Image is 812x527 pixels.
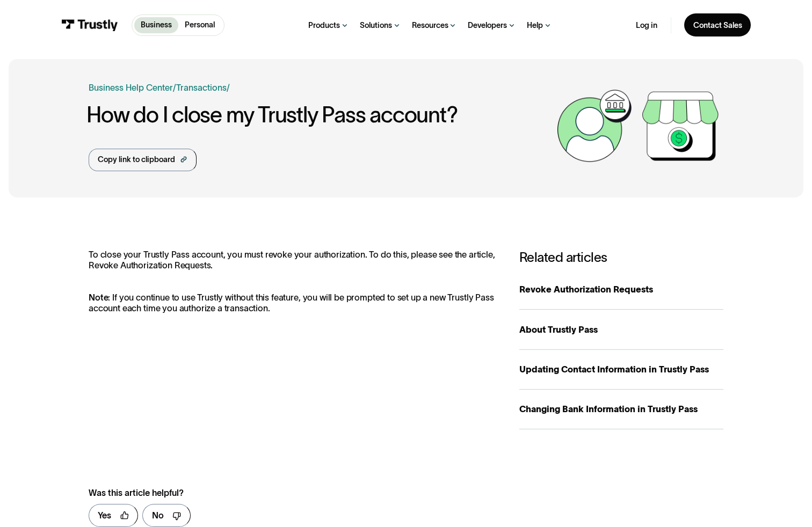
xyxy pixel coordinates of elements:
[519,283,723,296] div: Revoke Authorization Requests
[519,323,723,336] div: About Trustly Pass
[308,20,340,31] div: Products
[176,83,227,92] a: Transactions
[152,509,164,522] div: No
[684,13,751,36] a: Contact Sales
[519,363,723,376] div: Updating Contact Information in Trustly Pass
[519,310,723,349] a: About Trustly Pass
[141,19,172,31] p: Business
[142,504,190,527] a: No
[178,17,221,33] a: Personal
[412,20,448,31] div: Resources
[693,20,742,31] div: Contact Sales
[519,250,723,265] h3: Related articles
[89,81,173,94] a: Business Help Center
[89,486,474,499] div: Was this article helpful?
[89,504,138,527] a: Yes
[89,250,497,270] p: To close your Trustly Pass account, you must revoke your authorization. To do this, please see th...
[519,390,723,429] a: Changing Bank Information in Trustly Pass
[527,20,543,31] div: Help
[89,292,108,302] strong: Note
[468,20,507,31] div: Developers
[89,149,196,171] a: Copy link to clipboard
[134,17,178,33] a: Business
[185,19,215,31] p: Personal
[89,292,497,313] p: : If you continue to use Trustly without this feature, you will be prompted to set up a new Trust...
[227,81,230,94] div: /
[98,154,175,165] div: Copy link to clipboard
[173,81,176,94] div: /
[86,103,552,127] h1: How do I close my Trustly Pass account?
[636,20,657,31] a: Log in
[61,19,118,31] img: Trustly Logo
[360,20,392,31] div: Solutions
[98,509,111,522] div: Yes
[519,270,723,310] a: Revoke Authorization Requests
[519,350,723,390] a: Updating Contact Information in Trustly Pass
[519,402,723,415] div: Changing Bank Information in Trustly Pass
